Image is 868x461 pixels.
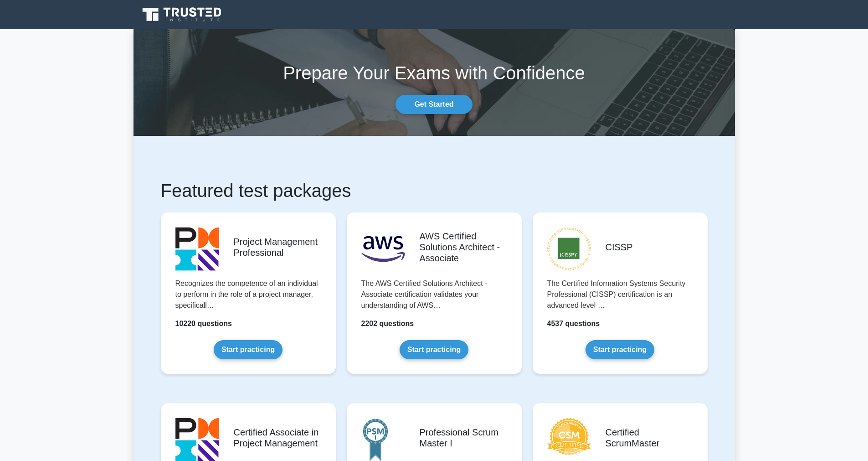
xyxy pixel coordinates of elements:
[586,340,654,359] a: Start practicing
[134,62,735,84] h1: Prepare Your Exams with Confidence
[400,340,468,359] a: Start practicing
[161,180,708,202] h1: Featured test packages
[395,95,472,114] a: Get Started
[214,340,282,359] a: Start practicing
